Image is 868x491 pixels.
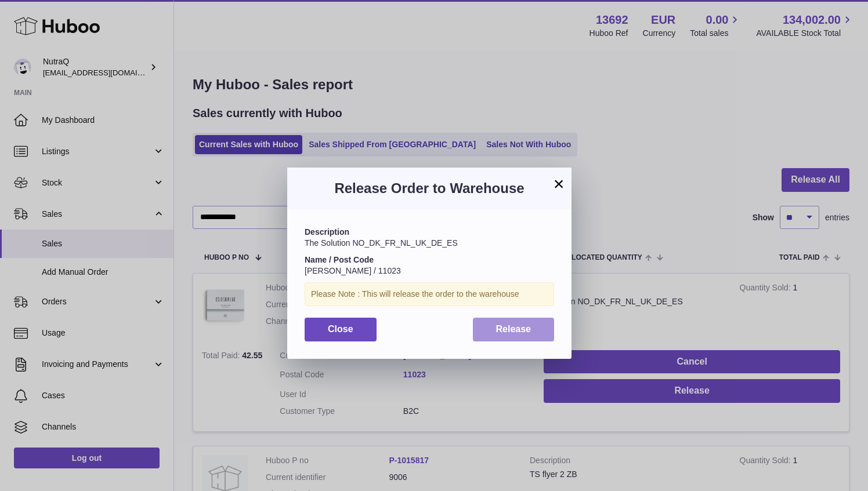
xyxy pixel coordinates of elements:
strong: Description [305,227,349,237]
button: Close [305,318,377,341]
span: Release [496,324,531,334]
span: [PERSON_NAME] / 11023 [305,266,401,275]
span: Close [328,324,353,334]
strong: Name / Post Code [305,255,374,264]
h3: Release Order to Warehouse [305,179,554,198]
div: Please Note : This will release the order to the warehouse [305,282,554,306]
span: The Solution NO_DK_FR_NL_UK_DE_ES [305,238,458,248]
button: × [552,177,566,191]
button: Release [473,318,555,341]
